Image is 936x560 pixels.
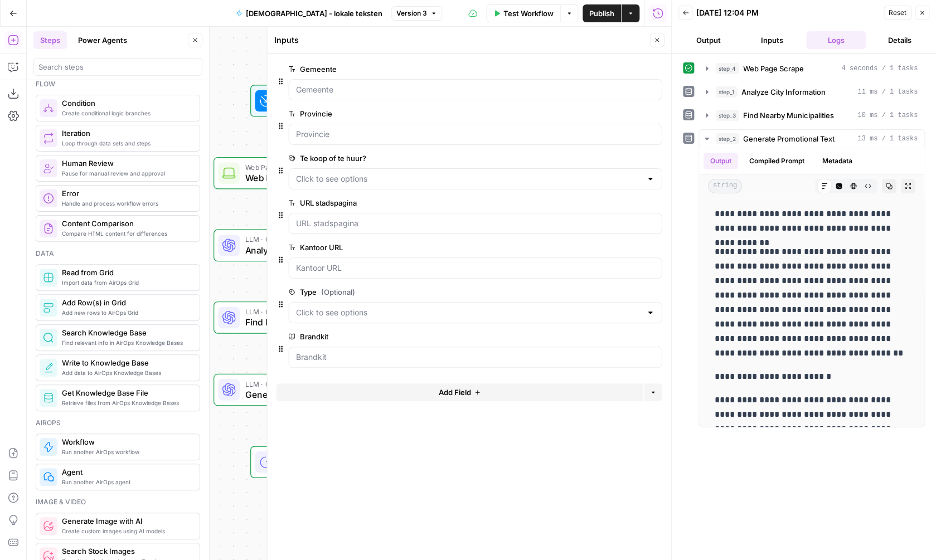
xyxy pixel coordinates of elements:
[245,315,384,329] span: Find Nearby Municipalities
[62,98,191,109] span: Condition
[274,35,647,46] div: Inputs
[321,286,355,298] span: (Optional)
[62,109,191,118] span: Create conditional logic branches
[62,368,191,377] span: Add data to AirOps Knowledge Bases
[245,162,383,172] span: Web Page Scrape
[289,108,599,119] label: Provincie
[62,478,191,486] span: Run another AirOps agent
[62,308,191,317] span: Add new rows to AirOps Grid
[870,31,930,49] button: Details
[245,306,384,316] span: LLM · GPT-4.1
[699,106,924,124] button: 10 ms / 1 tasks
[296,307,642,318] input: Click to see options
[62,229,191,238] span: Compare HTML content for differences
[699,83,924,101] button: 11 ms / 1 tasks
[678,31,738,49] button: Output
[743,31,802,49] button: Inputs
[583,4,621,22] button: Publish
[289,286,599,298] label: Type
[62,398,191,407] span: Retrieve files from AirOps Knowledge Bases
[296,84,655,95] input: Gemeente
[62,267,191,278] span: Read from Grid
[743,63,804,74] span: Web Page Scrape
[391,6,442,21] button: Version 3
[296,262,655,274] input: Kantoor URL
[229,4,389,22] button: [DEMOGRAPHIC_DATA] - lokale teksten
[245,388,384,401] span: Generate Promotional Text
[62,218,191,229] span: Content Comparison
[62,139,191,148] span: Loop through data sets and steps
[62,387,191,398] span: Get Knowledge Base File
[741,86,826,98] span: Analyze City Information
[62,546,191,557] span: Search Stock Images
[245,244,385,257] span: Analyze City Information
[62,436,191,447] span: Workflow
[36,497,200,507] div: Image & video
[289,64,599,75] label: Gemeente
[806,31,866,49] button: Logs
[62,278,191,287] span: Import data from AirOps Grid
[743,153,811,169] button: Compiled Prompt
[716,86,737,98] span: step_1
[486,4,560,22] button: Test Workflow
[857,134,918,144] span: 13 ms / 1 tasks
[716,133,739,144] span: step_2
[289,153,599,164] label: Te koop of te huur?
[439,387,471,398] span: Add Field
[62,357,191,368] span: Write to Knowledge Base
[289,331,599,342] label: Brandkit
[296,218,655,229] input: URL stadspagina
[62,327,191,338] span: Search Knowledge Base
[62,188,191,199] span: Error
[699,130,924,148] button: 13 ms / 1 tasks
[743,110,834,121] span: Find Nearby Municipalities
[289,242,599,253] label: Kantoor URL
[884,6,911,20] button: Reset
[62,466,191,478] span: Agent
[71,31,134,49] button: Power Agents
[708,179,742,193] span: string
[62,515,191,527] span: Generate Image with AI
[62,297,191,308] span: Add Row(s) in Grid
[245,378,384,389] span: LLM · GPT-4.1
[503,8,554,19] span: Test Workflow
[277,383,643,401] button: Add Field
[62,447,191,456] span: Run another AirOps workflow
[62,338,191,347] span: Find relevant info in AirOps Knowledge Bases
[889,8,906,18] span: Reset
[62,158,191,169] span: Human Review
[816,153,859,169] button: Metadata
[296,129,655,140] input: Provincie
[396,8,427,18] span: Version 3
[38,61,197,72] input: Search steps
[289,197,599,208] label: URL stadspagina
[743,133,835,144] span: Generate Promotional Text
[36,79,200,89] div: Flow
[62,128,191,139] span: Iteration
[716,110,739,121] span: step_3
[43,223,54,234] img: vrinnnclop0vshvmafd7ip1g7ohf
[245,234,385,245] span: LLM · GPT-4.1
[36,418,200,428] div: Airops
[857,110,918,120] span: 10 ms / 1 tasks
[245,171,383,184] span: Web Page Scrape
[699,148,924,427] div: 13 ms / 1 tasks
[589,8,614,19] span: Publish
[36,249,200,259] div: Data
[62,199,191,208] span: Handle and process workflow errors
[33,31,67,49] button: Steps
[296,173,642,184] input: Click to see options
[704,153,738,169] button: Output
[857,87,918,97] span: 11 ms / 1 tasks
[296,352,655,363] input: Brandkit
[62,169,191,178] span: Pause for manual review and approval
[716,63,739,74] span: step_4
[246,8,382,19] span: [DEMOGRAPHIC_DATA] - lokale teksten
[62,527,191,535] span: Create custom images using AI models
[699,60,924,77] button: 4 seconds / 1 tasks
[841,64,918,74] span: 4 seconds / 1 tasks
